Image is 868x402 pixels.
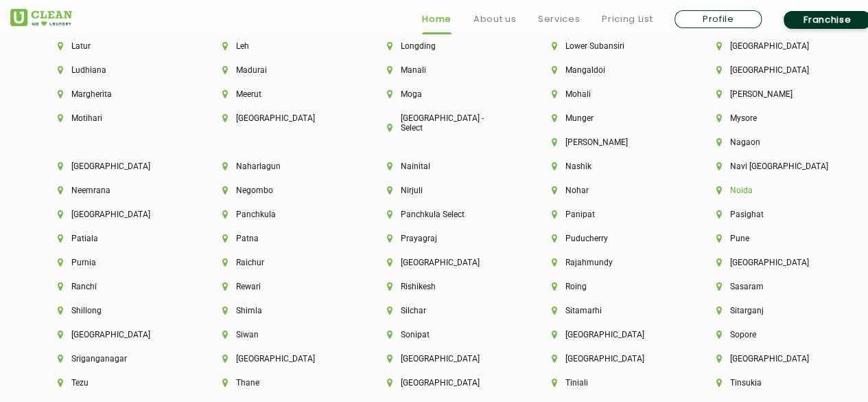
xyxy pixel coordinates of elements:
[716,113,834,123] li: Mysore
[222,354,340,364] li: [GEOGRAPHIC_DATA]
[387,330,505,339] li: Sonipat
[387,378,505,388] li: [GEOGRAPHIC_DATA]
[222,113,340,123] li: [GEOGRAPHIC_DATA]
[716,89,834,99] li: [PERSON_NAME]
[58,378,176,388] li: Tezu
[58,65,176,75] li: Ludhiana
[222,258,340,267] li: Raichur
[552,186,670,195] li: Nohar
[552,65,670,75] li: Mangaldoi
[552,41,670,51] li: Lower Subansiri
[552,89,670,99] li: Mohali
[716,65,834,75] li: [GEOGRAPHIC_DATA]
[387,234,505,243] li: Prayagraj
[716,306,834,315] li: Sitarganj
[552,306,670,315] li: Sitamarhi
[552,330,670,339] li: [GEOGRAPHIC_DATA]
[387,65,505,75] li: Manali
[552,137,670,147] li: [PERSON_NAME]
[602,11,653,27] a: Pricing List
[222,89,340,99] li: Meerut
[552,161,670,171] li: Nashik
[716,137,834,147] li: Nagaon
[222,65,340,75] li: Madurai
[552,258,670,267] li: Rajahmundy
[716,210,834,219] li: Pasighat
[58,258,176,267] li: Purnia
[222,234,340,243] li: Patna
[387,161,505,171] li: Nainital
[222,378,340,388] li: Thane
[716,258,834,267] li: [GEOGRAPHIC_DATA]
[58,186,176,195] li: Neemrana
[387,41,505,51] li: Longding
[222,210,340,219] li: Panchkula
[222,306,340,315] li: Shimla
[387,210,505,219] li: Panchkula Select
[222,186,340,195] li: Negombo
[552,210,670,219] li: Panipat
[716,354,834,364] li: [GEOGRAPHIC_DATA]
[58,210,176,219] li: [GEOGRAPHIC_DATA]
[58,89,176,99] li: Margherita
[222,41,340,51] li: Leh
[387,306,505,315] li: Silchar
[387,354,505,364] li: [GEOGRAPHIC_DATA]
[387,186,505,195] li: Nirjuli
[222,161,340,171] li: Naharlagun
[716,330,834,339] li: Sopore
[552,282,670,291] li: Roing
[387,113,505,133] li: [GEOGRAPHIC_DATA] - Select
[58,113,176,123] li: Motihari
[675,10,762,28] a: Profile
[10,9,72,26] img: UClean Laundry and Dry Cleaning
[473,11,516,27] a: About us
[716,282,834,291] li: Sasaram
[538,11,580,27] a: Services
[58,330,176,339] li: [GEOGRAPHIC_DATA]
[58,354,176,364] li: Sriganganagar
[58,161,176,171] li: [GEOGRAPHIC_DATA]
[387,282,505,291] li: Rishikesh
[716,234,834,243] li: Pune
[222,330,340,339] li: Siwan
[387,258,505,267] li: [GEOGRAPHIC_DATA]
[552,234,670,243] li: Puducherry
[552,354,670,364] li: [GEOGRAPHIC_DATA]
[716,41,834,51] li: [GEOGRAPHIC_DATA]
[58,306,176,315] li: Shillong
[552,113,670,123] li: Munger
[552,378,670,388] li: Tiniali
[422,11,451,27] a: Home
[716,186,834,195] li: Noida
[58,282,176,291] li: Ranchi
[58,41,176,51] li: Latur
[716,161,834,171] li: Navi [GEOGRAPHIC_DATA]
[58,234,176,243] li: Patiala
[716,378,834,388] li: Tinsukia
[387,89,505,99] li: Moga
[222,282,340,291] li: Rewari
